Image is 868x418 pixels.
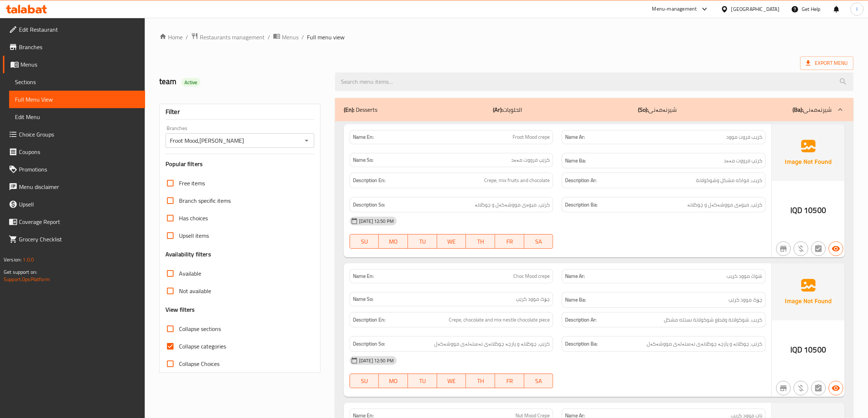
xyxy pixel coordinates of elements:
[790,203,802,217] span: IQD
[475,200,550,209] span: کرێپ، میوەی مووشەکەل و چوکلاتە
[565,339,598,348] strong: Description Ba:
[335,72,853,91] input: search
[493,104,503,115] b: (Ar):
[356,357,397,364] span: [DATE] 12:50 PM
[3,230,145,248] a: Grocery Checklist
[179,231,209,240] span: Upsell items
[772,124,845,181] img: Ae5nvW7+0k+MAAAAAElFTkSuQmCC
[382,376,405,386] span: MO
[3,161,145,178] a: Promotions
[856,5,857,13] span: l
[19,147,139,156] span: Coupons
[687,200,762,209] span: کرێپ، میوەی مووشەکەل و چوکلاتە
[793,105,832,114] p: شیرنەمەنی
[179,196,231,205] span: Branch specific items
[19,217,139,226] span: Coverage Report
[273,32,299,42] a: Menus
[696,176,762,185] span: كريب، فواكه مشكل وشوكولاتة
[3,126,145,143] a: Choice Groups
[565,200,598,209] strong: Description Ba:
[638,104,648,115] b: (So):
[353,200,385,209] strong: Description So:
[166,160,314,168] h3: Popular filters
[4,267,37,277] span: Get support on:
[3,56,145,73] a: Menus
[186,33,188,42] li: /
[408,234,437,249] button: TU
[353,315,385,324] strong: Description En:
[565,272,585,280] strong: Name Ar:
[282,33,299,42] span: Menus
[19,165,139,174] span: Promotions
[19,200,139,209] span: Upsell
[437,234,466,249] button: WE
[191,32,265,42] a: Restaurants management
[353,156,373,164] strong: Name So:
[524,234,553,249] button: SA
[159,76,326,87] h2: team
[353,295,373,303] strong: Name So:
[3,21,145,38] a: Edit Restaurant
[565,295,586,304] strong: Name Ba:
[794,241,808,256] button: Purchased item
[440,376,463,386] span: WE
[411,236,434,247] span: TU
[513,133,550,141] span: Froot Mood crepe
[15,95,139,104] span: Full Menu View
[647,339,762,348] span: کرێپ، چوکلاتە و پارچە چوکلاتەی نەستەلەی مووشەکەل
[15,78,139,86] span: Sections
[638,105,677,114] p: شیرنەمەنی
[811,381,826,395] button: Not has choices
[3,213,145,230] a: Coverage Report
[9,91,145,108] a: Full Menu View
[800,56,853,70] span: Export Menu
[19,25,139,34] span: Edit Restaurant
[527,236,550,247] span: SA
[353,339,385,348] strong: Description So:
[794,381,808,395] button: Purchased item
[353,376,376,386] span: SU
[356,218,397,225] span: [DATE] 12:50 PM
[511,156,550,164] span: کرێپ فرووت مەەد
[565,156,586,165] strong: Name Ba:
[182,78,201,87] div: Active
[724,156,762,165] span: کرێپ فرووت مەەد
[9,73,145,91] a: Sections
[524,374,553,388] button: SA
[466,374,495,388] button: TH
[179,179,205,188] span: Free items
[179,269,201,278] span: Available
[179,287,211,295] span: Not available
[179,214,208,222] span: Has choices
[776,381,791,395] button: Not branch specific item
[731,5,779,13] div: [GEOGRAPHIC_DATA]
[727,272,762,280] span: شوك موود كريب
[301,135,312,146] button: Open
[806,59,848,68] span: Export Menu
[469,376,492,386] span: TH
[565,315,596,324] strong: Description Ar:
[829,241,843,256] button: Available
[772,263,845,320] img: Ae5nvW7+0k+MAAAAAElFTkSuQmCC
[166,104,314,120] div: Filter
[335,98,853,121] div: (En): Desserts(Ar):الحلويات(So):شیرنەمەنی(Ba):شیرنەمەنی
[4,275,50,284] a: Support.OpsPlatform
[495,374,524,388] button: FR
[353,133,374,141] strong: Name En:
[179,324,221,333] span: Collapse sections
[652,5,697,13] div: Menu-management
[408,374,437,388] button: TU
[565,176,596,185] strong: Description Ar:
[495,234,524,249] button: FR
[469,236,492,247] span: TH
[182,79,201,86] span: Active
[449,315,550,324] span: Crepe, chocolate and mix nestle chocolate piece
[516,295,550,303] span: چۆک موود کرێپ
[498,236,521,247] span: FR
[353,272,374,280] strong: Name En:
[19,182,139,191] span: Menu disclaimer
[19,235,139,244] span: Grocery Checklist
[159,32,853,42] nav: breadcrumb
[353,176,385,185] strong: Description En:
[353,236,376,247] span: SU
